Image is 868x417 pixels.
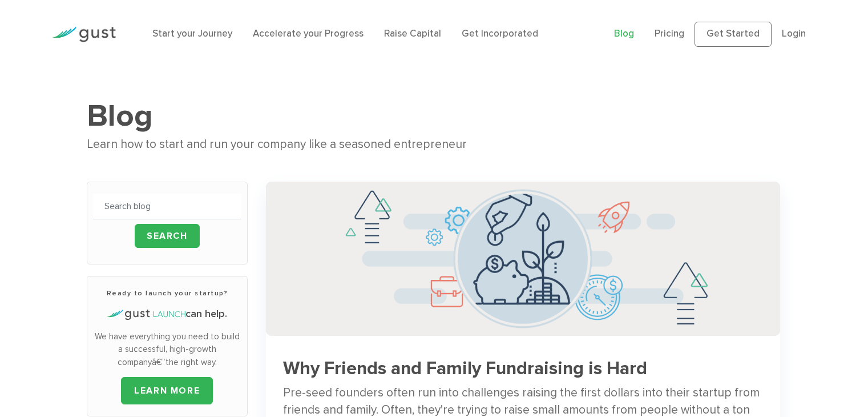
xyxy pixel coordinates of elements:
[93,288,241,298] h3: Ready to launch your startup?
[266,182,780,336] img: Successful Startup Founders Invest In Their Own Ventures 0742d64fd6a698c3cfa409e71c3cc4e5620a7e72...
[695,22,772,47] a: Get Started
[283,359,763,379] h3: Why Friends and Family Fundraising is Hard
[655,28,684,39] a: Pricing
[52,27,116,42] img: Gust Logo
[384,28,441,39] a: Raise Capital
[782,28,806,39] a: Login
[93,307,241,322] h4: can help.
[152,28,232,39] a: Start your Journey
[462,28,538,39] a: Get Incorporated
[87,135,781,154] div: Learn how to start and run your company like a seasoned entrepreneur
[93,194,241,219] input: Search blog
[87,97,781,135] h1: Blog
[135,224,200,248] input: Search
[121,377,213,404] a: LEARN MORE
[253,28,364,39] a: Accelerate your Progress
[93,330,241,369] p: We have everything you need to build a successful, high-growth companyâ€”the right way.
[614,28,634,39] a: Blog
